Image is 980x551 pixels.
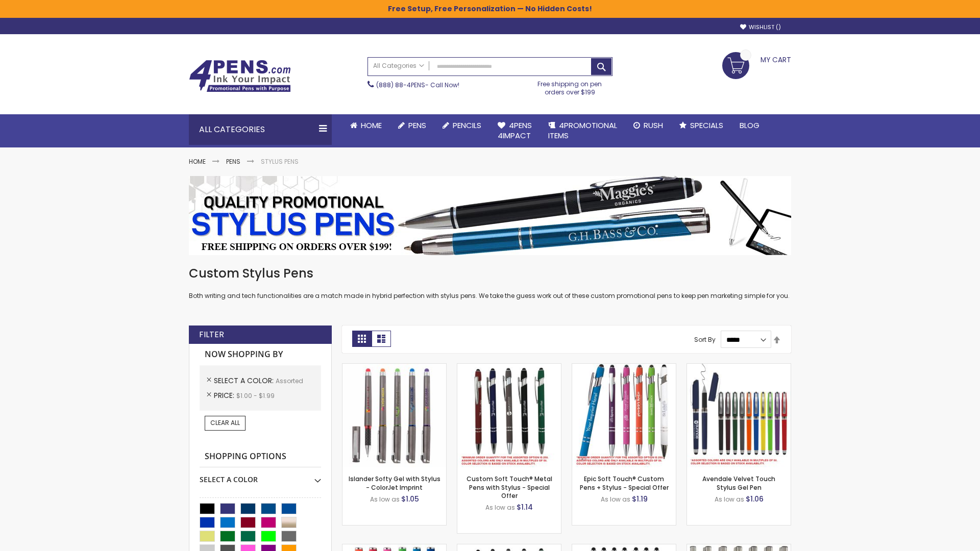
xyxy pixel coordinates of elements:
[625,114,671,137] a: Rush
[200,467,321,485] div: Select A Color
[453,120,481,131] span: Pencils
[189,157,206,166] a: Home
[644,120,663,131] span: Rush
[373,62,424,70] span: All Categories
[189,265,791,282] h1: Custom Stylus Pens
[376,81,459,89] span: - Call Now!
[548,120,617,141] span: 4PROMOTIONAL ITEMS
[540,114,625,147] a: 4PROMOTIONALITEMS
[199,329,224,340] strong: Filter
[467,474,552,499] a: Custom Soft Touch® Metal Pens with Stylus - Special Offer
[200,344,321,365] strong: Now Shopping by
[352,331,372,347] strong: Grid
[236,391,275,400] span: $1.00 - $1.99
[361,120,382,131] span: Home
[390,114,434,137] a: Pens
[498,120,532,141] span: 4Pens 4impact
[457,363,561,372] a: Custom Soft Touch® Metal Pens with Stylus-Assorted
[601,495,630,504] span: As low as
[485,503,515,512] span: As low as
[370,495,400,504] span: As low as
[746,494,764,504] span: $1.06
[434,114,489,137] a: Pencils
[226,157,240,166] a: Pens
[205,416,246,430] a: Clear All
[214,390,236,400] span: Price
[527,76,613,96] div: Free shipping on pen orders over $199
[342,363,446,372] a: Islander Softy Gel with Stylus - ColorJet Imprint-Assorted
[210,418,240,427] span: Clear All
[671,114,731,137] a: Specials
[580,474,669,491] a: Epic Soft Touch® Custom Pens + Stylus - Special Offer
[687,363,791,372] a: Avendale Velvet Touch Stylus Gel Pen-Assorted
[740,120,759,131] span: Blog
[189,60,291,92] img: 4Pens Custom Pens and Promotional Products
[740,23,781,31] a: Wishlist
[572,363,676,372] a: 4P-MS8B-Assorted
[349,474,440,491] a: Islander Softy Gel with Stylus - ColorJet Imprint
[702,474,775,491] a: Avendale Velvet Touch Stylus Gel Pen
[517,502,533,512] span: $1.14
[408,120,426,131] span: Pens
[342,114,390,137] a: Home
[632,494,648,504] span: $1.19
[200,446,321,468] strong: Shopping Options
[368,58,429,74] a: All Categories
[401,494,419,504] span: $1.05
[214,375,276,386] span: Select A Color
[572,364,676,467] img: 4P-MS8B-Assorted
[261,157,299,166] strong: Stylus Pens
[457,364,561,467] img: Custom Soft Touch® Metal Pens with Stylus-Assorted
[376,81,425,89] a: (888) 88-4PENS
[189,114,332,145] div: All Categories
[687,364,791,467] img: Avendale Velvet Touch Stylus Gel Pen-Assorted
[690,120,723,131] span: Specials
[276,377,303,385] span: Assorted
[715,495,744,504] span: As low as
[694,335,716,344] label: Sort By
[731,114,768,137] a: Blog
[342,364,446,467] img: Islander Softy Gel with Stylus - ColorJet Imprint-Assorted
[189,176,791,255] img: Stylus Pens
[489,114,540,147] a: 4Pens4impact
[189,265,791,300] div: Both writing and tech functionalities are a match made in hybrid perfection with stylus pens. We ...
